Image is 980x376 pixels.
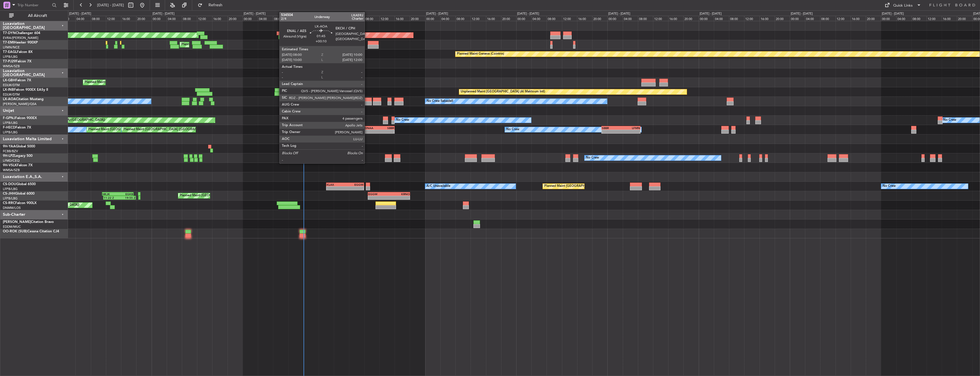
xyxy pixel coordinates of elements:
div: Planned Maint Nice ([GEOGRAPHIC_DATA]) [85,78,148,87]
div: 20:00 [410,16,425,21]
a: LFPB/LBG [3,196,18,201]
span: 9H-YAA [3,145,16,148]
span: CS-RRC [3,201,15,205]
div: 12:00 [288,16,304,21]
div: 04:00 [531,16,547,21]
div: 08:00 [364,16,379,21]
div: 16:00 [121,16,136,21]
a: F-GPNJFalcon 900EX [3,116,37,120]
div: 04:00 [805,16,820,21]
div: 20:00 [592,16,607,21]
div: 16:00 [851,16,866,21]
div: Planned Maint [GEOGRAPHIC_DATA] ([GEOGRAPHIC_DATA]) [123,125,213,134]
a: WMSA/SZB [3,168,20,172]
a: EDLW/DTM [3,92,20,97]
div: 09:52 Z [280,130,293,133]
div: 04:00 [258,16,273,21]
div: - [345,187,364,190]
div: AOG Maint Riga (Riga Intl) [297,31,336,39]
div: 00:00 [699,16,714,21]
div: - [621,130,640,133]
div: A/C Unavailable [427,182,450,191]
div: 12:00 [197,16,212,21]
div: HKJK [103,192,118,196]
div: - [602,130,621,133]
div: 08:00 [911,16,927,21]
span: OO-ROK (SUB) [3,230,27,233]
div: 16:00 [668,16,683,21]
a: T7-EMIHawker 900XP [3,41,38,44]
div: 04:00 [167,16,182,21]
div: 16:00 [212,16,227,21]
div: 20:00 [228,16,243,21]
a: 9H-VSLKFalcon 7X [3,164,33,167]
div: 00:00 [334,16,349,21]
span: CS-DOU [3,183,16,186]
a: LFPB/LBG [3,55,18,59]
a: [PERSON_NAME]/QSA [3,102,37,106]
div: 20:00 [866,16,881,21]
div: Quick Links [893,3,913,9]
div: 12:00 [379,16,395,21]
button: All Aircraft [6,11,62,20]
div: SBBR [602,126,621,130]
div: Unplanned Maint [GEOGRAPHIC_DATA] (Al Maktoum Intl) [461,88,545,96]
div: KLAX [327,183,345,186]
div: [DATE] - [DATE] [426,11,448,16]
div: 08:00 [455,16,471,21]
div: LFMN [621,126,640,130]
div: 08:00 [638,16,653,21]
div: No Crew [586,154,599,162]
div: 12:00 [471,16,486,21]
a: WMSA/SZB [3,64,20,68]
div: 08:00 [182,16,197,21]
div: 12:00 [653,16,668,21]
div: 16:00 [942,16,957,21]
a: CS-DOUGlobal 6500 [3,183,36,186]
div: Planned Maint [GEOGRAPHIC_DATA] ([GEOGRAPHIC_DATA]) [544,182,634,191]
div: DNAA [294,126,306,130]
a: 9H-YAAGlobal 5000 [3,145,35,148]
div: 20:00 [136,16,151,21]
div: DNAA [365,126,379,130]
div: 12:00 [836,16,851,21]
input: Trip Number [17,1,50,9]
div: 16:00 [760,16,775,21]
span: F-GPNJ [3,116,15,120]
div: - [379,130,394,133]
a: T7-DYNChallenger 604 [3,31,40,35]
a: LFMN/NCE [3,45,20,50]
a: LX-GBHFalcon 7X [3,79,31,82]
a: T7-EAGLFalcon 8X [3,50,33,54]
a: LFMD/CEQ [3,159,19,163]
div: No Crew [506,125,519,134]
div: 04:00 [75,16,91,21]
span: 9H-LPZ [3,154,14,158]
div: 12:00 [106,16,121,21]
div: 00:00 [881,16,896,21]
div: 08:00 [820,16,835,21]
span: All Aircraft [15,14,60,18]
div: 16:00 [304,16,319,21]
div: KRNO [389,192,409,196]
div: - [389,196,409,199]
a: CS-JHHGlobal 6000 [3,192,35,195]
div: 04:00 [349,16,364,21]
div: 20:00 [957,16,972,21]
span: CS-JHH [3,192,15,195]
div: 08:00 [91,16,106,21]
div: 12:00 [562,16,577,21]
a: T7-PJ29Falcon 7X [3,60,31,63]
button: Refresh [195,1,229,10]
span: LX-GBH [3,79,15,82]
a: LX-AOACitation Mustang [3,98,44,101]
span: LX-INB [3,88,14,92]
div: SBBR [379,126,394,130]
div: Planned Maint Geneva (Cointrin) [457,50,504,58]
div: LFPB [281,126,294,130]
div: 11:22 Z [104,196,119,199]
div: 20:00 [501,16,516,21]
a: F-HECDFalcon 7X [3,126,31,129]
div: [DATE] - [DATE] [791,11,813,16]
div: 12:00 [744,16,759,21]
